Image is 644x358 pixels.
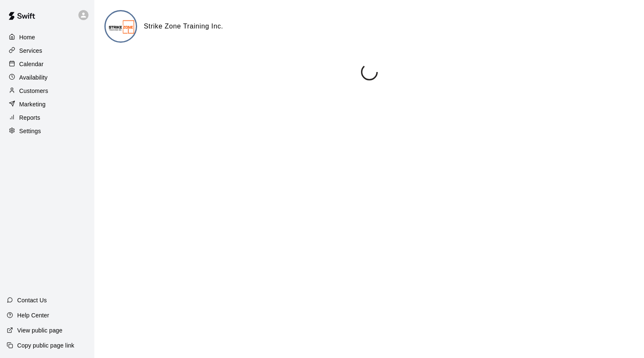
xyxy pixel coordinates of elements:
p: Marketing [19,100,46,108]
p: Copy public page link [17,341,74,350]
a: Reports [7,111,88,124]
a: Customers [7,85,88,97]
p: Reports [19,113,40,122]
a: Availability [7,71,88,84]
p: Home [19,33,35,41]
p: Calendar [19,60,44,68]
p: Contact Us [17,296,47,304]
p: Help Center [17,311,49,319]
a: Calendar [7,58,88,70]
a: Settings [7,125,88,137]
h6: Strike Zone Training Inc. [144,21,223,32]
img: Strike Zone Training Inc. logo [106,11,137,43]
p: Customers [19,87,48,95]
a: Marketing [7,98,88,111]
p: Availability [19,73,48,82]
a: Services [7,44,88,57]
p: Services [19,46,42,55]
p: View public page [17,326,62,335]
p: Settings [19,127,41,135]
a: Home [7,31,88,44]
